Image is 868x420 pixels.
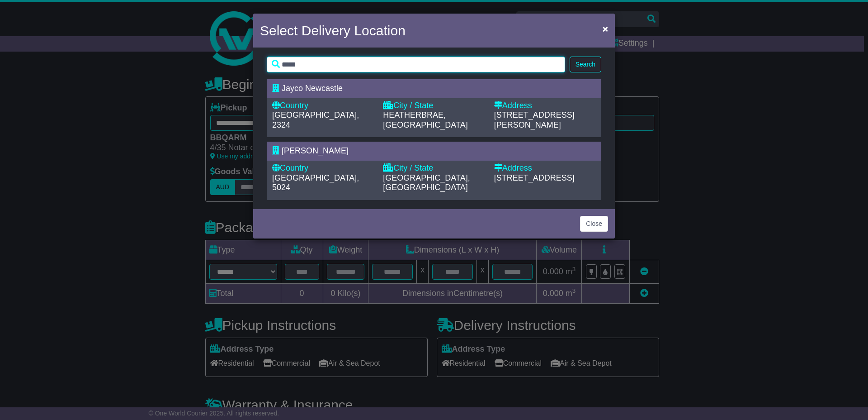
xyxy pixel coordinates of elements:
[272,163,374,173] div: Country
[494,101,596,111] div: Address
[570,57,601,72] button: Search
[272,110,359,129] span: [GEOGRAPHIC_DATA], 2324
[260,20,406,41] h4: Select Delivery Location
[383,110,467,129] span: HEATHERBRAE, [GEOGRAPHIC_DATA]
[272,101,374,111] div: Country
[282,84,343,93] span: Jayco Newcastle
[383,173,470,192] span: [GEOGRAPHIC_DATA], [GEOGRAPHIC_DATA]
[494,110,575,129] span: [STREET_ADDRESS][PERSON_NAME]
[272,173,359,192] span: [GEOGRAPHIC_DATA], 5024
[494,173,575,182] span: [STREET_ADDRESS]
[603,24,608,34] span: ×
[598,19,613,38] button: Close
[494,163,596,173] div: Address
[383,163,485,173] div: City / State
[383,101,485,111] div: City / State
[282,146,349,155] span: [PERSON_NAME]
[580,216,608,232] button: Close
